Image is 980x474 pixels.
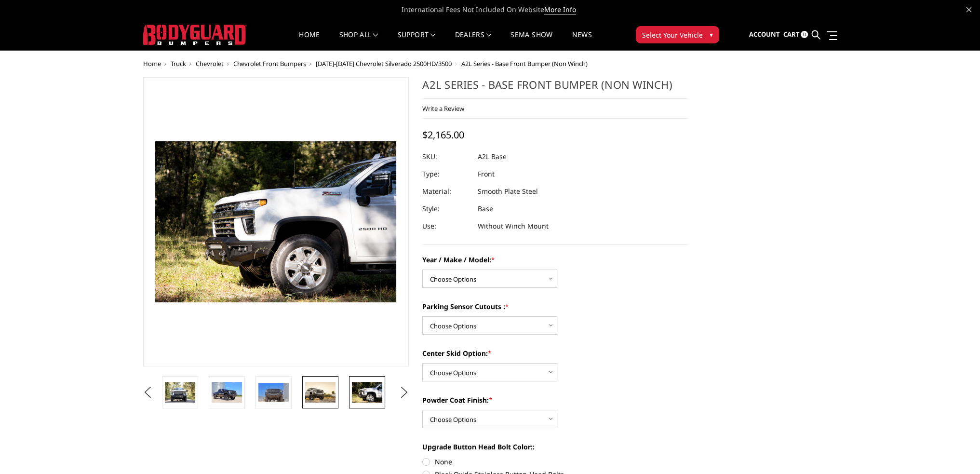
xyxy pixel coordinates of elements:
[212,382,242,402] img: 2020 GMC HD - Available in single light bar configuration only
[572,31,591,50] a: News
[422,395,688,405] label: Powder Coat Finish:
[749,22,779,48] a: Account
[461,59,588,68] span: A2L Series - Base Front Bumper (Non Winch)
[422,301,688,311] label: Parking Sensor Cutouts :
[422,255,688,265] label: Year / Make / Model:
[422,183,470,200] dt: Material:
[783,30,799,39] span: Cart
[422,128,464,141] span: $2,165.00
[398,31,436,50] a: Support
[258,383,289,402] img: 2020 GMC HD -Available in single light bar configuration only
[422,200,470,217] dt: Style:
[478,183,538,200] dd: Smooth Plate Steel
[422,442,688,452] label: Upgrade Button Head Bolt Color::
[710,29,713,40] span: ▾
[422,148,470,165] dt: SKU:
[339,31,378,50] a: shop all
[143,25,247,45] img: BODYGUARD BUMPERS
[316,59,452,68] a: [DATE]-[DATE] Chevrolet Silverado 2500HD/3500
[478,200,493,217] dd: Base
[801,31,808,38] span: 0
[422,77,688,99] h1: A2L Series - Base Front Bumper (Non Winch)
[171,59,186,68] a: Truck
[478,217,549,235] dd: Without Winch Mount
[422,104,464,113] a: Write a Review
[422,217,470,235] dt: Use:
[478,148,507,165] dd: A2L Base
[233,59,306,68] a: Chevrolet Front Bumpers
[455,31,492,50] a: Dealers
[422,457,688,467] label: None
[544,5,576,14] a: More Info
[510,31,552,50] a: SEMA Show
[422,165,470,183] dt: Type:
[478,165,495,183] dd: Front
[397,385,411,400] button: Next
[749,30,779,39] span: Account
[143,77,409,366] a: A2L Series - Base Front Bumper (Non Winch)
[299,31,320,50] a: Home
[352,382,382,402] img: 2020 Chevrolet HD - Compatible with block heater connection
[783,22,808,48] a: Cart 0
[141,385,155,400] button: Previous
[636,26,719,43] button: Select Your Vehicle
[642,30,703,40] span: Select Your Vehicle
[165,382,195,402] img: 2020 Chevrolet HD - Available in single light bar configuration only
[196,59,224,68] a: Chevrolet
[143,59,161,68] a: Home
[422,348,688,358] label: Center Skid Option:
[305,382,336,403] img: 2019 GMC 1500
